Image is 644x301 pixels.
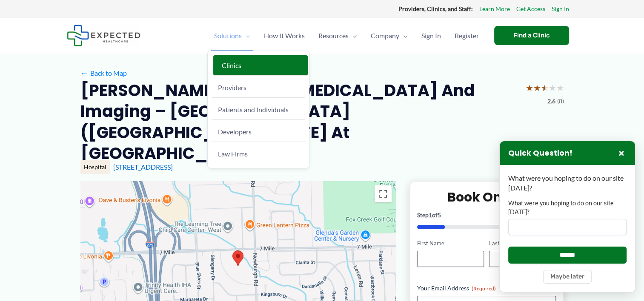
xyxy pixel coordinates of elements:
[557,96,564,107] span: (8)
[207,21,257,51] a: SolutionsMenu Toggle
[549,80,556,96] span: ★
[371,21,399,51] span: Company
[543,270,592,284] button: Maybe later
[222,61,241,69] span: Clinics
[508,173,627,193] p: What were you hoping to do on our site [DATE]?
[67,25,140,46] img: Expected Healthcare Logo - side, dark font, small
[479,3,510,14] a: Learn More
[80,69,89,77] span: ←
[541,80,549,96] span: ★
[80,160,110,174] div: Hospital
[318,21,349,51] span: Resources
[207,21,486,51] nav: Primary Site Navigation
[312,21,364,51] a: ResourcesMenu Toggle
[218,150,248,158] span: Law Firms
[415,21,448,51] a: Sign In
[552,3,569,14] a: Sign In
[448,21,486,51] a: Register
[455,21,479,51] span: Register
[80,80,519,164] h2: [PERSON_NAME] Mission [MEDICAL_DATA] and Imaging – [GEOGRAPHIC_DATA] ([GEOGRAPHIC_DATA][DATE] at ...
[472,285,496,292] span: (Required)
[399,21,408,51] span: Menu Toggle
[213,55,308,76] a: Clinics
[211,77,306,98] a: Providers
[438,211,441,219] span: 5
[516,3,545,14] a: Get Access
[242,21,250,51] span: Menu Toggle
[417,239,484,247] label: First Name
[218,83,246,91] span: Providers
[214,21,242,51] span: Solutions
[421,21,441,51] span: Sign In
[556,80,564,96] span: ★
[211,99,306,120] a: Patients and Individuals
[211,122,306,142] a: Developers
[375,185,392,202] button: Toggle fullscreen view
[218,105,289,114] span: Patients and Individuals
[113,163,173,171] a: [STREET_ADDRESS]
[429,211,432,219] span: 1
[508,199,627,216] label: What were you hoping to do on our site [DATE]?
[417,284,556,292] label: Your Email Address
[211,144,306,164] a: Law Firms
[349,21,357,51] span: Menu Toggle
[417,212,556,218] p: Step of
[533,80,541,96] span: ★
[264,21,305,51] span: How It Works
[417,189,556,205] h2: Book Online
[80,67,127,80] a: ←Back to Map
[364,21,415,51] a: CompanyMenu Toggle
[526,80,533,96] span: ★
[489,239,556,247] label: Last Name
[494,26,569,45] a: Find a Clinic
[257,21,312,51] a: How It Works
[547,96,555,107] span: 2.6
[616,148,627,158] button: Close
[218,128,252,136] span: Developers
[508,148,572,158] h3: Quick Question!
[398,5,473,12] strong: Providers, Clinics, and Staff:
